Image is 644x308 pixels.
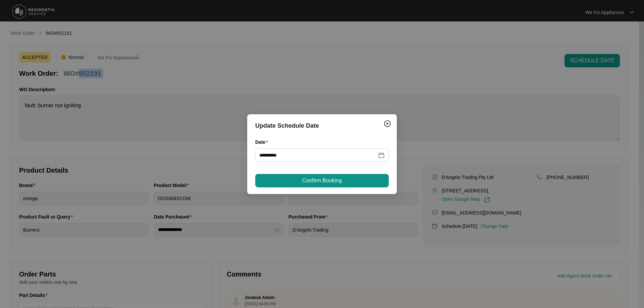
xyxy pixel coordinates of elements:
[255,174,389,187] button: Confirm Booking
[382,118,393,129] button: Close
[302,177,342,185] span: Confirm Booking
[259,151,377,159] input: Date
[255,121,389,130] div: Update Schedule Date
[383,120,391,128] img: closeCircle
[255,139,271,145] label: Date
